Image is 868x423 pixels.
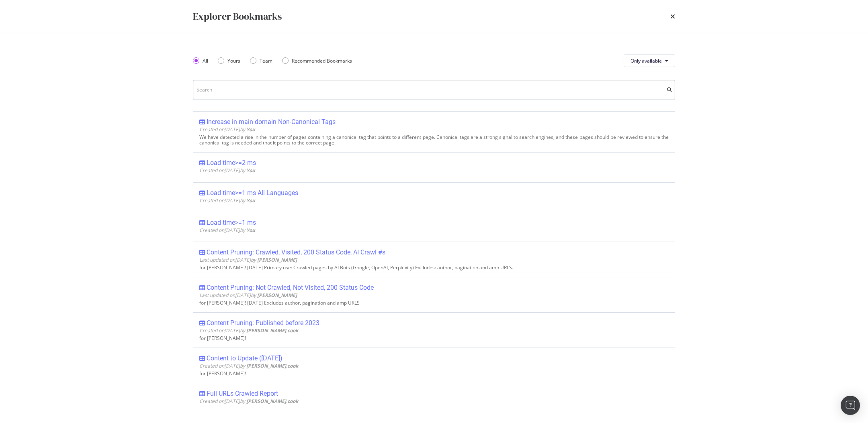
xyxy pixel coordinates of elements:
[260,57,272,64] div: Team
[250,57,272,64] div: Team
[203,57,208,64] div: All
[199,134,669,146] div: We have detected a rise in the number of pages containing a canonical tag that points to a differ...
[624,54,675,67] button: Only available
[199,407,669,412] div: ([DATE])
[246,227,255,234] b: You
[207,390,278,398] div: Full URLs Crawled Report
[207,118,336,126] div: Increase in main domain Non-Canonical Tags
[246,197,255,204] b: You
[246,398,298,405] b: [PERSON_NAME].cook
[207,189,298,197] div: Load time>=1 ms All Languages
[246,167,255,174] b: You
[199,398,298,405] span: Created on [DATE] by
[199,327,298,334] span: Created on [DATE] by
[841,396,860,415] div: Open Intercom Messenger
[193,57,208,64] div: All
[207,248,385,256] div: Content Pruning: Crawled, Visited, 200 Status Code, AI Crawl #s
[282,57,352,64] div: Recommended Bookmarks
[207,159,256,167] div: Load time>=2 ms
[257,256,297,263] b: [PERSON_NAME]
[670,10,675,23] div: times
[199,126,255,133] span: Created on [DATE] by
[631,57,662,64] span: Only available
[207,219,256,227] div: Load time>=1 ms
[199,371,669,376] div: for [PERSON_NAME]!
[246,126,255,133] b: You
[246,327,298,334] b: [PERSON_NAME].cook
[199,256,297,263] span: Last updated on [DATE] by
[193,80,675,100] input: Search
[207,284,374,292] div: Content Pruning: Not Crawled, Not Visited, 200 Status Code
[292,57,352,64] div: Recommended Bookmarks
[257,292,297,299] b: [PERSON_NAME]
[199,292,297,299] span: Last updated on [DATE] by
[199,300,669,306] div: for [PERSON_NAME]! [DATE] Excludes author, pagination and amp URLS
[207,319,319,327] div: Content Pruning: Published before 2023
[199,336,669,341] div: for [PERSON_NAME]!
[193,10,282,23] div: Explorer Bookmarks
[218,57,240,64] div: Yours
[199,265,669,270] div: for [PERSON_NAME]! [DATE] Primary use: Crawled pages by AI Bots (Google, OpenAI, Perplexity) Excl...
[199,167,255,174] span: Created on [DATE] by
[199,227,255,234] span: Created on [DATE] by
[207,354,283,362] div: Content to Update ([DATE])
[199,197,255,204] span: Created on [DATE] by
[246,362,298,369] b: [PERSON_NAME].cook
[199,362,298,369] span: Created on [DATE] by
[227,57,240,64] div: Yours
